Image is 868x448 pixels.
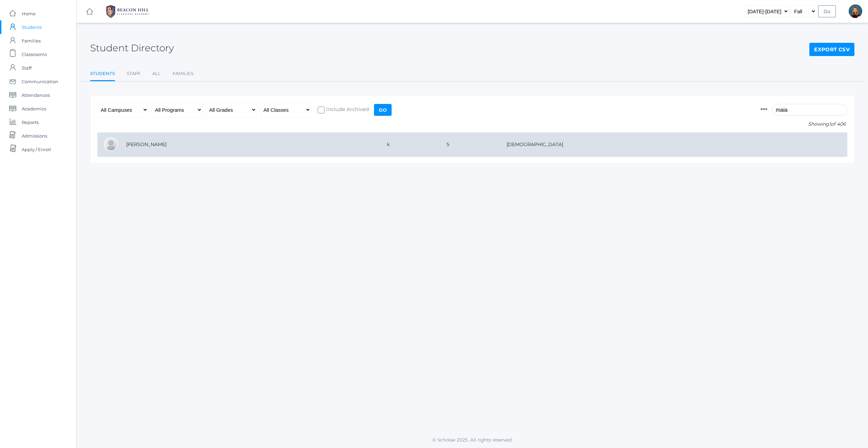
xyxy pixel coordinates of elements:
span: Staff [22,61,32,75]
div: Lindsay Leeds [849,4,862,18]
span: Attendances [22,88,50,102]
span: Communication [22,75,58,88]
span: Classrooms [22,48,47,61]
span: 1 [829,121,831,127]
span: Apply / Enroll [22,143,51,156]
input: Go [818,5,836,17]
a: Staff [127,67,140,80]
span: Families [22,34,41,48]
h2: Student Directory [90,43,174,53]
input: Go [374,104,392,116]
td: 5 [440,132,499,157]
p: © Scholae 2025. All rights reserved. [77,436,868,443]
td: k [380,132,440,157]
a: Export CSV [809,43,854,56]
span: Home [22,7,36,20]
span: Include Archived [324,106,369,114]
a: Students [90,67,115,82]
a: All [152,67,161,80]
div: Maia Canan [104,138,118,151]
td: [DEMOGRAPHIC_DATA] [500,132,847,157]
span: Students [22,20,42,34]
span: Reports [22,115,39,129]
span: Academics [22,102,46,115]
input: Include Archived [318,107,324,113]
img: BHCALogos-05-308ed15e86a5a0abce9b8dd61676a3503ac9727e845dece92d48e8588c001991.png [102,3,153,20]
a: Families [173,67,194,80]
p: Showing of 406 [761,121,847,128]
td: [PERSON_NAME] [119,132,380,157]
input: Filter by name [772,104,847,116]
span: Admissions [22,129,47,143]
